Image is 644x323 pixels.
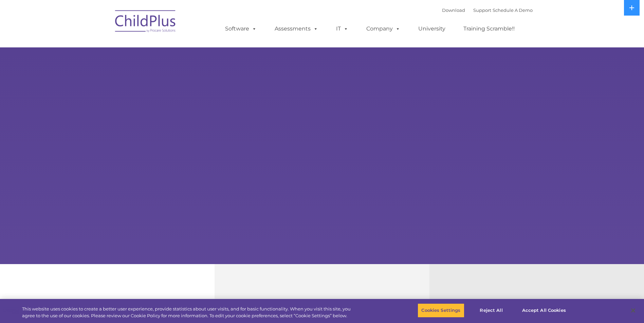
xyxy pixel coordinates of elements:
[626,303,641,318] button: Close
[329,22,355,36] a: IT
[518,303,570,318] button: Accept All Cookies
[493,7,533,13] a: Schedule A Demo
[418,303,464,318] button: Cookies Settings
[360,22,407,36] a: Company
[457,22,521,36] a: Training Scramble!!
[442,7,465,13] a: Download
[112,5,180,39] img: ChildPlus by Procare Solutions
[218,22,263,36] a: Software
[442,7,533,13] font: |
[411,22,452,36] a: University
[22,306,354,319] div: This website uses cookies to create a better user experience, provide statistics about user visit...
[268,22,325,36] a: Assessments
[470,303,513,318] button: Reject All
[473,7,491,13] a: Support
